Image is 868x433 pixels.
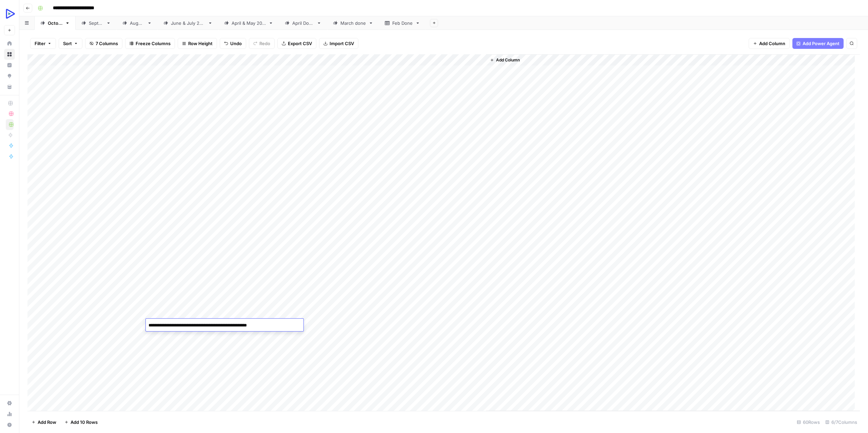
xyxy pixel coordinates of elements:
[249,38,275,49] button: Redo
[340,20,366,26] div: March done
[4,8,16,20] img: OpenReplay Logo
[59,38,82,49] button: Sort
[292,20,314,26] div: April Done
[136,40,171,47] span: Freeze Columns
[232,20,266,26] div: [DATE] & [DATE]
[38,419,56,426] span: Add Row
[218,16,279,30] a: [DATE] & [DATE]
[803,40,840,47] span: Add Power Agent
[4,409,15,419] a: Usage
[230,40,242,47] span: Undo
[48,20,62,26] div: [DATE]
[379,16,426,30] a: Feb Done
[171,20,205,26] div: [DATE] & [DATE]
[89,20,103,26] div: [DATE]
[487,56,522,64] button: Add Column
[158,16,218,30] a: [DATE] & [DATE]
[259,40,270,47] span: Redo
[96,40,118,47] span: 7 Columns
[327,16,379,30] a: March done
[27,417,60,428] button: Add Row
[4,81,15,92] a: Your Data
[63,40,72,47] span: Sort
[220,38,246,49] button: Undo
[4,60,15,71] a: Insights
[277,38,316,49] button: Export CSV
[35,16,76,30] a: [DATE]
[792,38,844,49] button: Add Power Agent
[392,20,413,26] div: Feb Done
[178,38,217,49] button: Row Height
[117,16,158,30] a: [DATE]
[330,40,354,47] span: Import CSV
[188,40,213,47] span: Row Height
[4,398,15,409] a: Settings
[4,38,15,49] a: Home
[60,417,102,428] button: Add 10 Rows
[279,16,327,30] a: April Done
[4,49,15,60] a: Browse
[130,20,144,26] div: [DATE]
[35,40,45,47] span: Filter
[4,5,15,22] button: Workspace: OpenReplay
[496,57,520,63] span: Add Column
[30,38,56,49] button: Filter
[759,40,785,47] span: Add Column
[85,38,122,49] button: 7 Columns
[71,419,98,426] span: Add 10 Rows
[76,16,117,30] a: [DATE]
[288,40,312,47] span: Export CSV
[749,38,790,49] button: Add Column
[4,419,15,430] button: Help + Support
[823,417,860,428] div: 6/7 Columns
[794,417,823,428] div: 60 Rows
[125,38,175,49] button: Freeze Columns
[319,38,358,49] button: Import CSV
[4,71,15,81] a: Opportunities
